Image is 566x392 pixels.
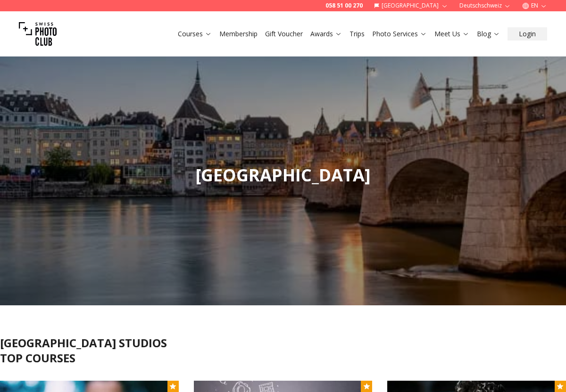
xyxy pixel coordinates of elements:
[219,29,258,39] a: Membership
[431,27,473,41] button: Meet Us
[473,27,504,41] button: Blog
[265,29,303,39] a: Gift Voucher
[195,163,371,187] span: [GEOGRAPHIC_DATA]
[174,27,216,41] button: Courses
[216,27,261,41] button: Membership
[372,29,427,39] a: Photo Services
[310,29,342,39] a: Awards
[508,27,547,41] button: Login
[178,29,212,39] a: Courses
[307,27,346,41] button: Awards
[477,29,500,39] a: Blog
[19,15,57,53] img: Swiss photo club
[434,29,469,39] a: Meet Us
[325,2,363,9] a: 058 51 00 270
[368,27,431,41] button: Photo Services
[261,27,307,41] button: Gift Voucher
[346,27,368,41] button: Trips
[350,29,365,39] a: Trips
